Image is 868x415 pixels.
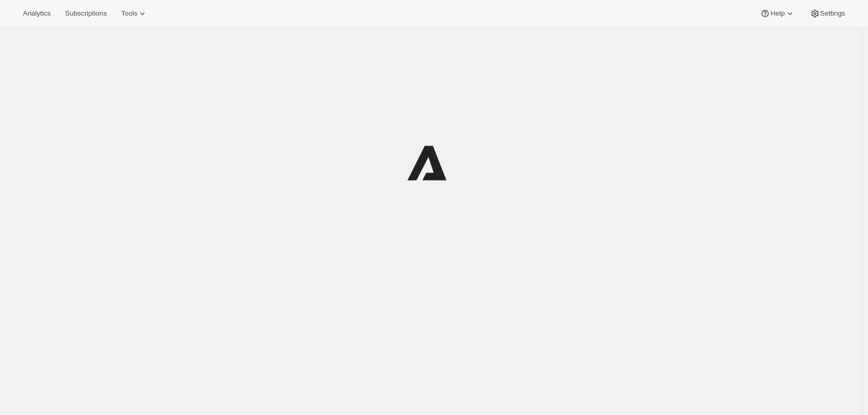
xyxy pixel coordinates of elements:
[820,9,845,18] span: Settings
[23,9,50,18] span: Analytics
[804,6,851,21] button: Settings
[754,6,801,21] button: Help
[59,6,113,21] button: Subscriptions
[17,6,57,21] button: Analytics
[65,9,107,18] span: Subscriptions
[115,6,154,21] button: Tools
[121,9,137,18] span: Tools
[770,9,784,18] span: Help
